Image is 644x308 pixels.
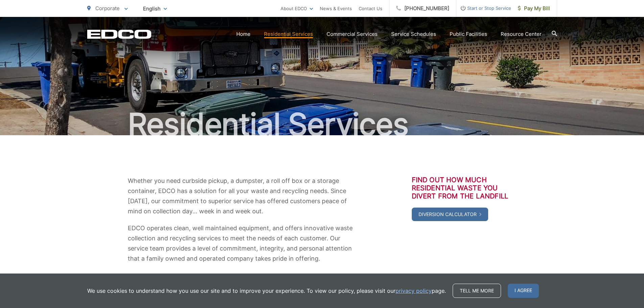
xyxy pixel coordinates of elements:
[412,208,488,221] a: Diversion Calculator
[128,176,354,216] p: Whether you need curbside pickup, a dumpster, a roll off box or a storage container, EDCO has a s...
[453,284,501,298] a: Tell me more
[359,4,382,13] a: Contact Us
[501,30,542,38] a: Resource Center
[508,284,539,298] span: I agree
[128,223,354,264] p: EDCO operates clean, well maintained equipment, and offers innovative waste collection and recycl...
[87,287,446,295] p: We use cookies to understand how you use our site and to improve your experience. To view our pol...
[320,4,352,13] a: News & Events
[264,30,313,38] a: Residential Services
[396,287,432,295] a: privacy policy
[518,4,550,13] span: Pay My Bill
[87,29,151,39] a: EDCD logo. Return to the homepage.
[87,108,557,141] h1: Residential Services
[391,30,436,38] a: Service Schedules
[236,30,251,38] a: Home
[412,176,517,200] h3: Find out how much residential waste you divert from the landfill
[138,3,172,15] span: English
[450,30,487,38] a: Public Facilities
[327,30,378,38] a: Commercial Services
[281,4,313,13] a: About EDCO
[95,5,120,11] span: Corporate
